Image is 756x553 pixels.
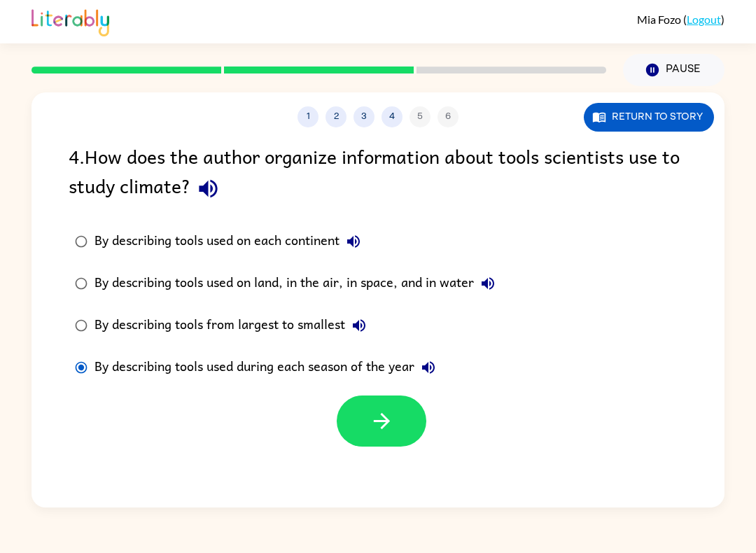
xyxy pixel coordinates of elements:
[297,106,318,127] button: 1
[687,13,721,26] a: Logout
[94,311,373,339] div: By describing tools from largest to smallest
[584,103,714,132] button: Return to story
[31,6,109,36] img: Literably
[94,269,502,297] div: By describing tools used on land, in the air, in space, and in water
[623,54,724,86] button: Pause
[325,106,346,127] button: 2
[637,13,683,26] span: Mia Fozo
[94,353,442,381] div: By describing tools used during each season of the year
[637,13,724,26] div: ( )
[414,353,442,381] button: By describing tools used during each season of the year
[339,227,367,255] button: By describing tools used on each continent
[94,227,367,255] div: By describing tools used on each continent
[474,269,502,297] button: By describing tools used on land, in the air, in space, and in water
[353,106,374,127] button: 3
[69,141,687,206] div: 4 . How does the author organize information about tools scientists use to study climate?
[345,311,373,339] button: By describing tools from largest to smallest
[381,106,402,127] button: 4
